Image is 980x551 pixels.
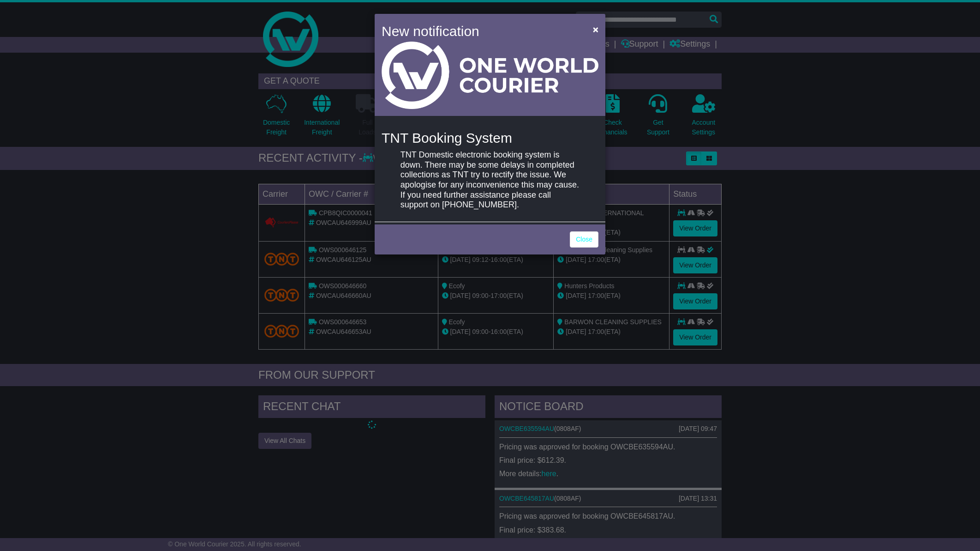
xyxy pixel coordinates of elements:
button: Close [588,20,603,39]
h4: New notification [382,21,580,42]
img: Light [382,42,598,109]
h4: TNT Booking System [382,130,598,145]
span: × [593,24,598,35]
p: TNT Domestic electronic booking system is down. There may be some delays in completed collections... [400,150,580,210]
a: Close [570,231,598,248]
